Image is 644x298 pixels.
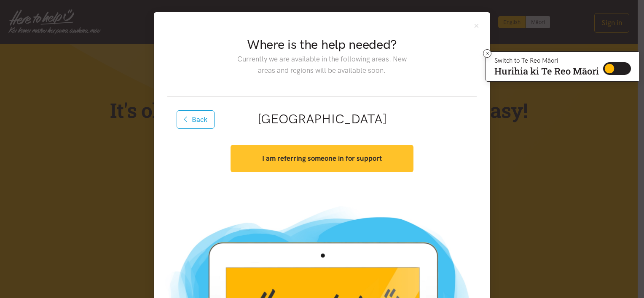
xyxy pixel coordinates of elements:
[473,22,480,29] button: Close
[231,36,413,53] h2: Where is the help needed?
[181,110,463,128] h2: [GEOGRAPHIC_DATA]
[177,110,215,129] button: Back
[231,145,413,172] button: I am referring someone in for support
[262,154,382,162] strong: I am referring someone in for support
[494,67,599,75] p: Hurihia ki Te Reo Māori
[231,53,413,76] p: Currently we are available in the following areas. New areas and regions will be available soon.
[494,58,599,63] p: Switch to Te Reo Māori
